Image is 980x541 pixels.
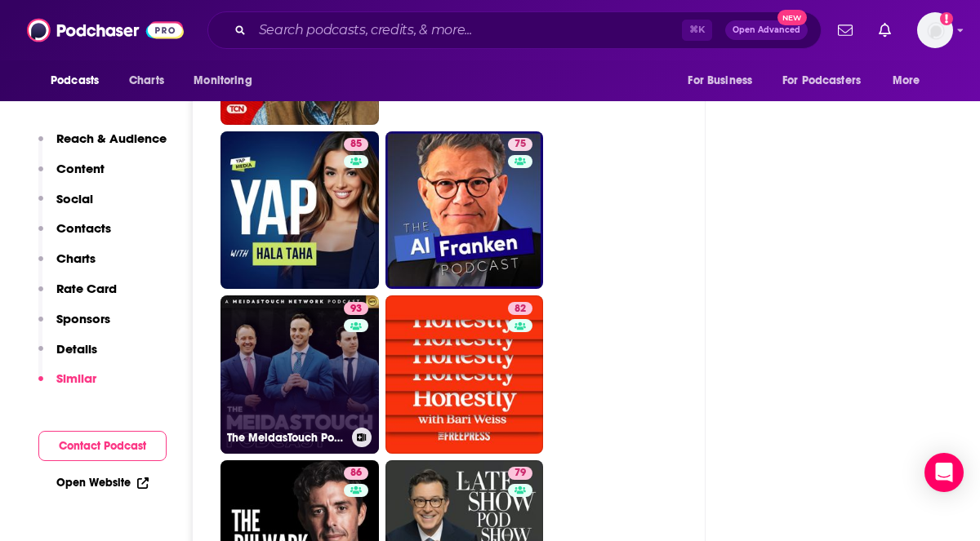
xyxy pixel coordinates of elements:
[56,251,96,266] p: Charts
[733,26,800,34] span: Open Advanced
[917,12,953,48] img: User Profile
[350,465,362,481] span: 86
[38,281,117,311] button: Rate Card
[682,20,712,41] span: ⌘ K
[872,16,898,44] a: Show notifications dropdown
[227,431,345,445] h3: The MeidasTouch Podcast
[38,131,167,161] button: Reach & Audience
[56,131,167,146] p: Reach & Audience
[38,220,111,251] button: Contacts
[38,341,97,371] button: Details
[118,65,174,96] a: Charts
[350,136,362,153] span: 85
[51,69,99,92] span: Podcasts
[688,69,752,92] span: For Business
[514,465,526,481] span: 79
[508,467,532,480] a: 79
[344,302,368,315] a: 93
[56,220,111,236] p: Contacts
[924,453,964,492] div: Open Intercom Messenger
[514,301,526,317] span: 82
[207,11,822,49] div: Search podcasts, credits, & more...
[38,191,93,221] button: Social
[194,69,252,92] span: Monitoring
[182,65,273,96] button: open menu
[56,311,110,326] p: Sponsors
[385,131,544,290] a: 75
[56,281,117,296] p: Rate Card
[782,69,861,92] span: For Podcasters
[881,65,941,96] button: open menu
[27,15,184,46] img: Podchaser - Follow, Share and Rate Podcasts
[917,12,953,48] span: Logged in as chonisebass
[38,251,96,281] button: Charts
[220,295,379,454] a: 93The MeidasTouch Podcast
[940,12,953,25] svg: Add a profile image
[508,138,532,151] a: 75
[831,16,859,44] a: Show notifications dropdown
[38,370,96,401] button: Similar
[38,161,105,191] button: Content
[725,20,808,40] button: Open AdvancedNew
[38,431,167,461] button: Contact Podcast
[38,311,110,341] button: Sponsors
[385,295,544,454] a: 82
[893,69,920,92] span: More
[344,138,368,151] a: 85
[514,136,526,153] span: 75
[344,467,368,480] a: 86
[676,65,773,96] button: open menu
[56,476,149,490] a: Open Website
[39,65,120,96] button: open menu
[350,301,362,317] span: 93
[508,302,532,315] a: 82
[220,131,379,290] a: 85
[777,10,807,25] span: New
[56,341,97,357] p: Details
[56,370,96,386] p: Similar
[56,161,105,176] p: Content
[129,69,164,92] span: Charts
[252,17,682,43] input: Search podcasts, credits, & more...
[56,191,93,206] p: Social
[917,12,953,48] button: Show profile menu
[772,65,884,96] button: open menu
